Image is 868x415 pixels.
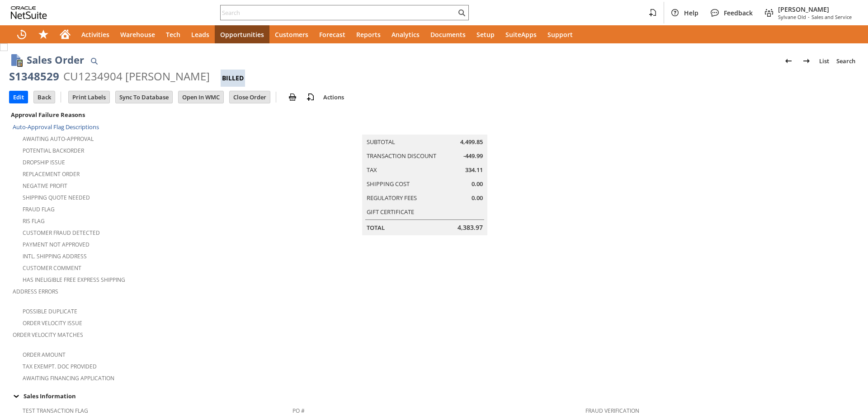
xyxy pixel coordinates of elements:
[11,25,33,43] a: Recent Records
[166,30,180,39] span: Tech
[23,147,84,154] a: Potential Backorder
[115,25,160,43] a: Warehouse
[472,194,483,202] span: 0.00
[547,30,573,39] span: Support
[314,25,351,43] a: Forecast
[367,166,377,174] a: Tax
[275,30,308,39] span: Customers
[186,25,215,43] a: Leads
[23,241,90,248] a: Payment not approved
[191,30,209,39] span: Leads
[476,30,495,39] span: Setup
[456,7,467,18] svg: Search
[13,288,58,295] a: Address Errors
[367,152,436,160] a: Transaction Discount
[367,138,395,146] a: Subtotal
[367,224,385,232] a: Total
[13,123,99,131] a: Auto-Approval Flag Descriptions
[63,69,210,84] div: CU1234904 [PERSON_NAME]
[367,208,414,216] a: Gift Certificate
[54,25,76,43] a: Home
[471,25,500,43] a: Setup
[33,25,54,43] div: Shortcuts
[16,29,27,40] svg: Recent Records
[287,92,298,103] img: print.svg
[215,25,269,43] a: Opportunities
[23,374,114,382] a: Awaiting Financing Application
[23,159,65,166] a: Dropship Issue
[120,30,155,39] span: Warehouse
[392,30,420,39] span: Analytics
[23,363,97,370] a: Tax Exempt. Doc Provided
[684,9,698,17] span: Help
[505,30,537,39] span: SuiteApps
[801,56,812,66] img: Next
[386,25,425,43] a: Analytics
[9,91,28,103] input: Edit
[833,54,859,68] a: Search
[23,319,82,327] a: Order Velocity Issue
[23,308,77,315] a: Possible Duplicate
[292,407,305,415] a: PO #
[465,166,483,174] span: 334.11
[783,56,794,66] img: Previous
[23,264,81,272] a: Customer Comment
[585,407,639,415] a: Fraud Verification
[9,69,59,84] div: S1348529
[230,91,270,103] input: Close Order
[811,14,852,20] span: Sales and Service
[69,91,109,103] input: Print Labels
[500,25,542,43] a: SuiteApps
[367,194,417,202] a: Regulatory Fees
[23,170,80,178] a: Replacement Order
[425,25,471,43] a: Documents
[76,25,115,43] a: Activities
[23,182,67,190] a: Negative Profit
[11,6,47,19] svg: logo
[9,390,855,402] div: Sales Information
[179,91,223,103] input: Open In WMC
[778,5,852,14] span: [PERSON_NAME]
[60,29,71,40] svg: Home
[320,93,348,101] a: Actions
[356,30,381,39] span: Reports
[23,229,100,237] a: Customer Fraud Detected
[13,331,83,339] a: Order Velocity Matches
[23,194,90,201] a: Shipping Quote Needed
[23,135,94,143] a: Awaiting Auto-Approval
[34,91,55,103] input: Back
[23,252,87,260] a: Intl. Shipping Address
[460,138,483,146] span: 4,499.85
[724,9,753,17] span: Feedback
[269,25,314,43] a: Customers
[23,407,88,415] a: Test Transaction Flag
[542,25,578,43] a: Support
[362,120,487,135] caption: Summary
[430,30,466,39] span: Documents
[221,70,245,87] div: Billed
[89,56,99,66] img: Quick Find
[220,30,264,39] span: Opportunities
[458,223,483,232] span: 4,383.97
[778,14,806,20] span: Sylvane Old
[38,29,49,40] svg: Shortcuts
[319,30,345,39] span: Forecast
[116,91,172,103] input: Sync To Database
[472,180,483,188] span: 0.00
[23,351,66,359] a: Order Amount
[23,276,125,284] a: Has Ineligible Free Express Shipping
[808,14,810,20] span: -
[463,152,483,160] span: -449.99
[23,217,45,225] a: RIS flag
[367,180,410,188] a: Shipping Cost
[9,390,859,402] td: Sales Information
[221,7,456,18] input: Search
[160,25,186,43] a: Tech
[81,30,109,39] span: Activities
[816,54,833,68] a: List
[351,25,386,43] a: Reports
[305,92,316,103] img: add-record.svg
[9,109,289,121] div: Approval Failure Reasons
[27,52,84,67] h1: Sales Order
[23,205,55,213] a: Fraud Flag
